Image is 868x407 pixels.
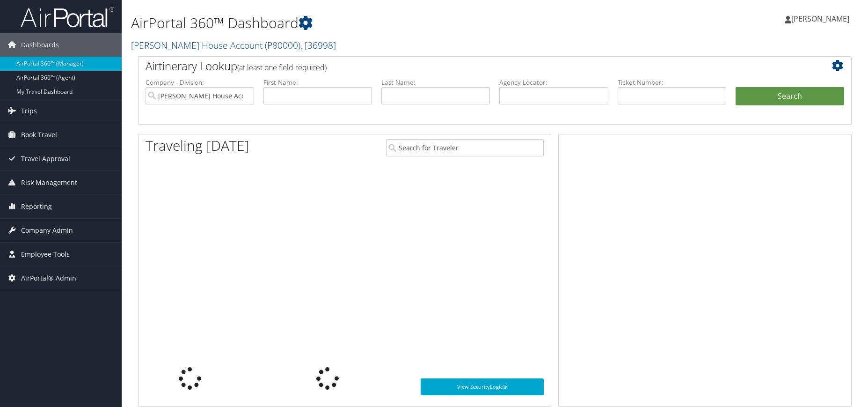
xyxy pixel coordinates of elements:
[21,123,57,147] span: Book Travel
[785,5,859,33] a: [PERSON_NAME]
[300,39,336,52] span: , [ 36998 ]
[421,378,544,395] a: View SecurityLogic®
[146,136,249,155] h1: Traveling [DATE]
[386,139,544,156] input: Search for Traveler
[618,78,726,87] label: Ticket Number:
[791,14,849,24] span: [PERSON_NAME]
[21,219,73,242] span: Company Admin
[146,58,785,74] h2: Airtinerary Lookup
[21,6,114,28] img: airportal-logo.png
[499,78,608,87] label: Agency Locator:
[21,195,52,218] span: Reporting
[21,266,76,290] span: AirPortal® Admin
[265,39,300,52] span: ( P80000 )
[21,171,77,194] span: Risk Management
[381,78,490,87] label: Last Name:
[146,78,254,87] label: Company - Division:
[21,243,70,266] span: Employee Tools
[736,87,844,106] button: Search
[237,62,327,73] span: (at least one field required)
[263,78,372,87] label: First Name:
[21,33,59,57] span: Dashboards
[131,39,336,52] a: [PERSON_NAME] House Account
[131,13,616,33] h1: AirPortal 360™ Dashboard
[21,99,37,123] span: Trips
[21,147,70,170] span: Travel Approval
